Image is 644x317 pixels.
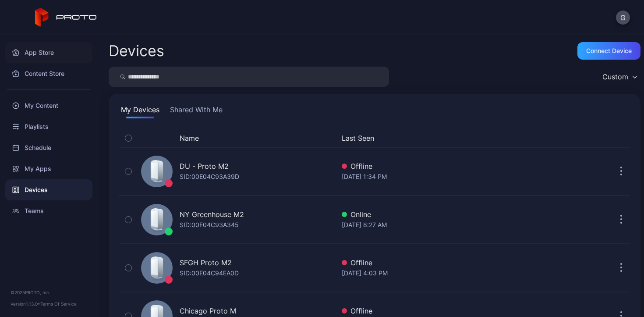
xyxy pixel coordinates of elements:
[5,63,92,84] a: Content Store
[180,171,239,182] div: SID: 00E04C93A39D
[342,133,516,143] button: Last Seen
[598,67,640,87] button: Custom
[5,179,92,200] a: Devices
[577,42,640,60] button: Connect device
[5,137,92,158] a: Schedule
[342,161,520,171] div: Offline
[586,47,632,54] div: Connect device
[342,268,520,278] div: [DATE] 4:03 PM
[5,42,92,63] a: App Store
[5,158,92,179] a: My Apps
[180,257,232,268] div: SFGH Proto M2
[342,257,520,268] div: Offline
[616,11,630,25] button: G
[5,95,92,116] a: My Content
[342,209,520,220] div: Online
[180,268,239,278] div: SID: 00E04C94EA0D
[602,72,628,81] div: Custom
[168,104,224,118] button: Shared With Me
[40,301,77,306] a: Terms Of Service
[11,301,40,306] span: Version 1.13.0 •
[5,200,92,221] a: Teams
[180,161,229,171] div: DU - Proto M2
[5,116,92,137] a: Playlists
[180,306,236,316] div: Chicago Proto M
[612,133,630,143] div: Options
[11,289,87,296] div: © 2025 PROTO, Inc.
[342,220,520,230] div: [DATE] 8:27 AM
[523,133,602,143] div: Update Device
[342,171,520,182] div: [DATE] 1:34 PM
[342,306,520,316] div: Offline
[180,133,199,143] button: Name
[119,104,161,118] button: My Devices
[180,220,239,230] div: SID: 00E04C93A345
[180,209,244,220] div: NY Greenhouse M2
[109,43,164,59] h2: Devices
